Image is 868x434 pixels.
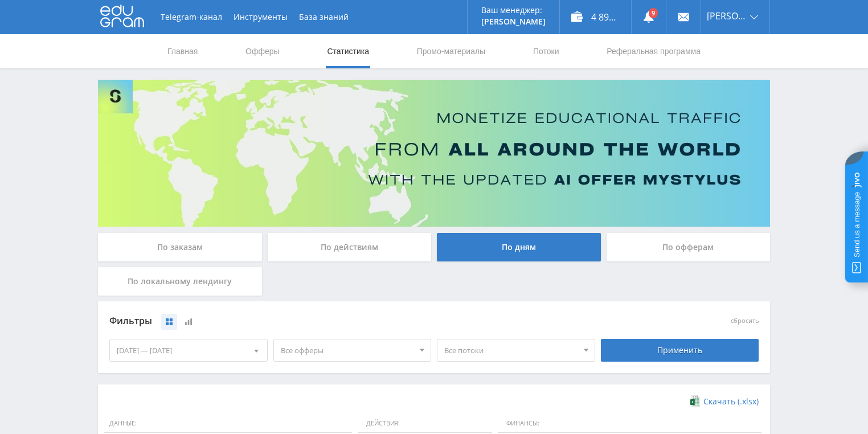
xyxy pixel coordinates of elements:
[98,233,262,261] div: По заказам
[690,395,700,407] img: xlsx
[703,397,759,406] span: Скачать (.xlsx)
[607,233,771,261] div: По офферам
[281,339,414,361] span: Все офферы
[498,414,761,433] span: Финансы:
[731,317,759,325] button: сбросить
[444,339,578,361] span: Все потоки
[358,414,492,433] span: Действия:
[110,339,267,361] div: [DATE] — [DATE]
[707,11,747,21] span: [PERSON_NAME]
[104,414,352,433] span: Данные:
[166,34,199,68] a: Главная
[268,233,432,261] div: По действиям
[437,233,601,261] div: По дням
[481,6,546,15] p: Ваш менеджер:
[601,339,759,362] div: Применить
[326,34,370,68] a: Статистика
[690,396,759,407] a: Скачать (.xlsx)
[244,34,281,68] a: Офферы
[109,313,595,330] div: Фильтры
[416,34,486,68] a: Промо-материалы
[98,80,770,227] img: Banner
[481,17,546,26] p: [PERSON_NAME]
[532,34,560,68] a: Потоки
[98,267,262,296] div: По локальному лендингу
[605,34,702,68] a: Реферальная программа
